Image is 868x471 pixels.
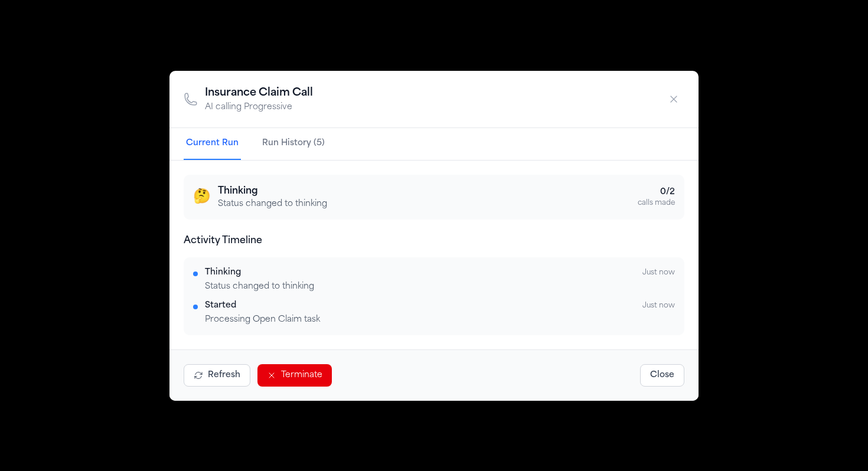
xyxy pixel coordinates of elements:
[205,314,675,326] div: Processing Open Claim task
[642,301,675,310] span: Just now
[184,234,684,248] h4: Activity Timeline
[642,268,675,277] span: Just now
[640,364,684,387] button: Close
[638,198,675,208] div: calls made
[638,187,675,198] div: 0 / 2
[205,281,675,293] div: Status changed to thinking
